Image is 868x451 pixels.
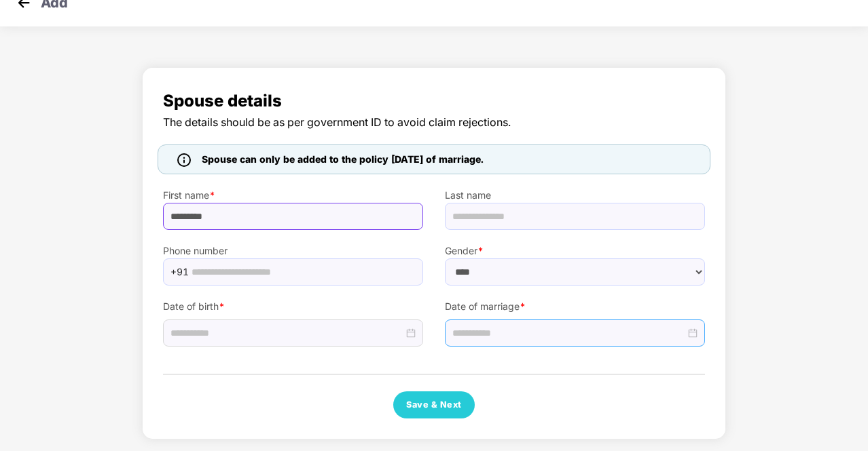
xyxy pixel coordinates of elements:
[163,299,423,314] label: Date of birth
[170,262,189,282] span: +91
[393,391,475,418] button: Save & Next
[445,243,705,258] label: Gender
[177,153,191,167] img: icon
[202,152,484,167] span: Spouse can only be added to the policy [DATE] of marriage.
[163,243,423,258] label: Phone number
[445,299,705,314] label: Date of marriage
[163,114,705,131] span: The details should be as per government ID to avoid claim rejections.
[445,188,705,203] label: Last name
[163,88,705,114] span: Spouse details
[163,188,423,203] label: First name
